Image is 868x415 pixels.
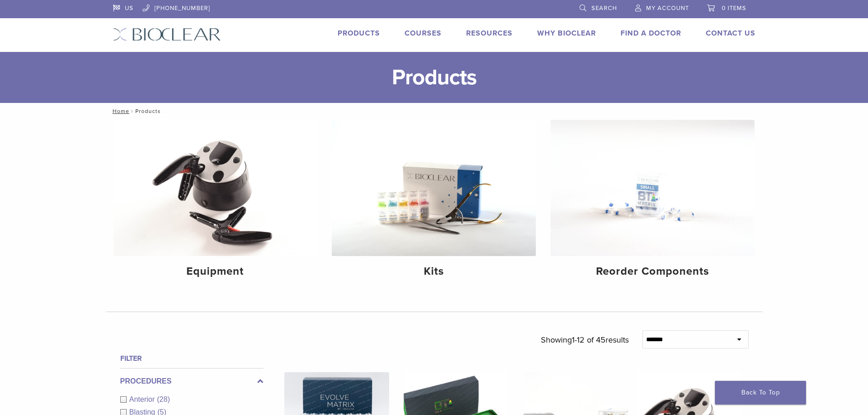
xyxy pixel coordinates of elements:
[572,335,606,345] span: 1-12 of 45
[113,28,221,41] img: Bioclear
[120,376,263,387] label: Procedures
[466,29,513,38] a: Resources
[110,108,129,114] a: Home
[706,29,755,38] a: Contact Us
[339,263,529,280] h4: Kits
[646,5,689,12] span: My Account
[332,120,536,256] img: Kits
[129,109,135,113] span: /
[113,120,318,256] img: Equipment
[157,395,170,403] span: (28)
[591,5,617,12] span: Search
[106,103,762,119] nav: Products
[405,29,442,38] a: Courses
[129,395,157,403] span: Anterior
[550,120,755,286] a: Reorder Components
[537,29,596,38] a: Why Bioclear
[338,29,380,38] a: Products
[332,120,536,286] a: Kits
[120,353,263,364] h4: Filter
[541,330,629,349] p: Showing results
[722,5,746,12] span: 0 items
[113,120,318,286] a: Equipment
[550,120,755,256] img: Reorder Components
[121,263,310,280] h4: Equipment
[558,263,747,280] h4: Reorder Components
[621,29,681,38] a: Find A Doctor
[715,381,806,405] a: Back To Top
